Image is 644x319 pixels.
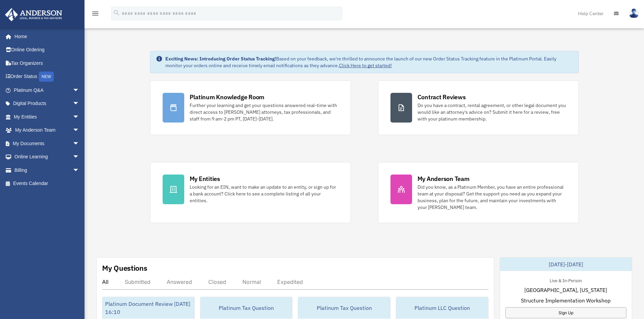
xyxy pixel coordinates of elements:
[190,102,338,122] div: Further your learning and get your questions answered real-time with direct access to [PERSON_NAM...
[165,56,276,62] strong: Exciting News: Introducing Order Status Tracking!
[5,97,90,110] a: Digital Productsarrow_drop_down
[200,297,292,319] div: Platinum Tax Question
[3,8,64,21] img: Anderson Advisors Platinum Portal
[5,56,90,70] a: Tax Organizers
[378,162,579,223] a: My Anderson Team Did you know, as a Platinum Member, you have an entire professional team at your...
[39,72,54,82] div: NEW
[5,137,90,150] a: My Documentsarrow_drop_down
[190,175,220,183] div: My Entities
[5,150,90,164] a: Online Learningarrow_drop_down
[5,30,86,43] a: Home
[5,70,90,84] a: Order StatusNEW
[190,93,265,101] div: Platinum Knowledge Room
[73,137,86,151] span: arrow_drop_down
[190,184,338,204] div: Looking for an EIN, want to make an update to an entity, or sign up for a bank account? Click her...
[125,278,150,285] div: Submitted
[165,55,573,69] div: Based on your feedback, we're thrilled to announce the launch of our new Order Status Tracking fe...
[242,278,261,285] div: Normal
[396,297,488,319] div: Platinum LLC Question
[73,83,86,97] span: arrow_drop_down
[5,124,90,137] a: My Anderson Teamarrow_drop_down
[102,297,194,319] div: Platinum Document Review [DATE] 16:10
[73,97,86,111] span: arrow_drop_down
[73,150,86,164] span: arrow_drop_down
[150,162,351,223] a: My Entities Looking for an EIN, want to make an update to an entity, or sign up for a bank accoun...
[73,124,86,137] span: arrow_drop_down
[298,297,390,319] div: Platinum Tax Question
[91,12,99,18] a: menu
[167,278,192,285] div: Answered
[113,9,120,17] i: search
[418,184,566,211] div: Did you know, as a Platinum Member, you have an entire professional team at your disposal? Get th...
[73,163,86,177] span: arrow_drop_down
[500,258,632,271] div: [DATE]-[DATE]
[339,62,392,69] a: Click Here to get started!
[5,43,90,57] a: Online Ordering
[102,278,109,285] div: All
[73,110,86,124] span: arrow_drop_down
[102,263,147,273] div: My Questions
[544,276,587,284] div: Live & In-Person
[5,163,90,177] a: Billingarrow_drop_down
[208,278,226,285] div: Closed
[91,9,99,18] i: menu
[150,80,351,135] a: Platinum Knowledge Room Further your learning and get your questions answered real-time with dire...
[277,278,303,285] div: Expedited
[629,8,639,18] img: User Pic
[378,80,579,135] a: Contract Reviews Do you have a contract, rental agreement, or other legal document you would like...
[5,83,90,97] a: Platinum Q&Aarrow_drop_down
[418,102,566,122] div: Do you have a contract, rental agreement, or other legal document you would like an attorney's ad...
[5,177,90,190] a: Events Calendar
[5,110,90,124] a: My Entitiesarrow_drop_down
[505,307,626,318] a: Sign Up
[418,175,470,183] div: My Anderson Team
[524,286,607,294] span: [GEOGRAPHIC_DATA], [US_STATE]
[418,93,466,101] div: Contract Reviews
[521,296,611,304] span: Structure Implementation Workshop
